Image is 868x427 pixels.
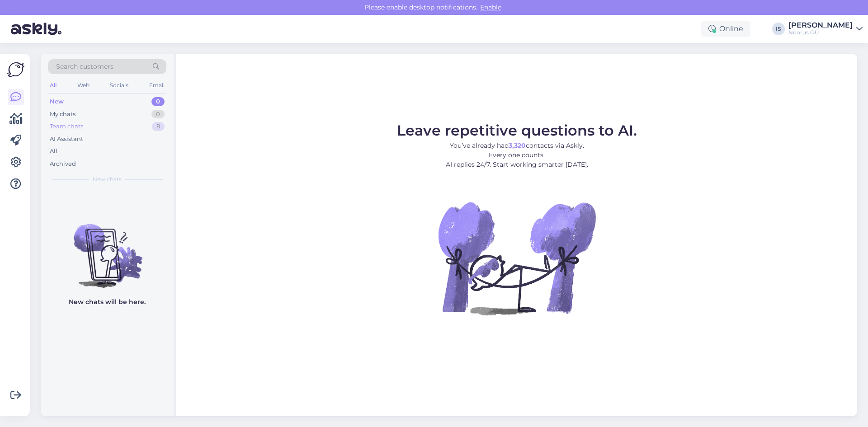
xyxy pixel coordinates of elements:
[435,177,598,339] img: No Chat active
[151,110,165,119] div: 0
[147,80,166,91] div: Email
[50,110,75,119] div: My chats
[151,97,165,106] div: 0
[69,297,146,307] p: New chats will be here.
[701,21,750,37] div: Online
[397,141,637,169] p: You’ve already had contacts via Askly. Every one counts. AI replies 24/7. Start working smarter [...
[50,97,64,106] div: New
[93,175,122,183] span: New chats
[509,141,526,150] b: 3,320
[50,135,83,144] div: AI Assistant
[477,3,504,11] span: Enable
[48,80,58,91] div: All
[75,80,91,91] div: Web
[41,208,174,289] img: No chats
[772,23,785,35] div: IS
[50,160,76,169] div: Archived
[56,62,113,71] span: Search customers
[788,29,853,36] div: Noorus OÜ
[788,22,863,36] a: [PERSON_NAME]Noorus OÜ
[788,22,853,29] div: [PERSON_NAME]
[397,122,637,139] span: Leave repetitive questions to AI.
[108,80,130,91] div: Socials
[152,122,165,131] div: 8
[50,122,83,131] div: Team chats
[50,147,57,156] div: All
[7,61,24,78] img: Askly Logo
